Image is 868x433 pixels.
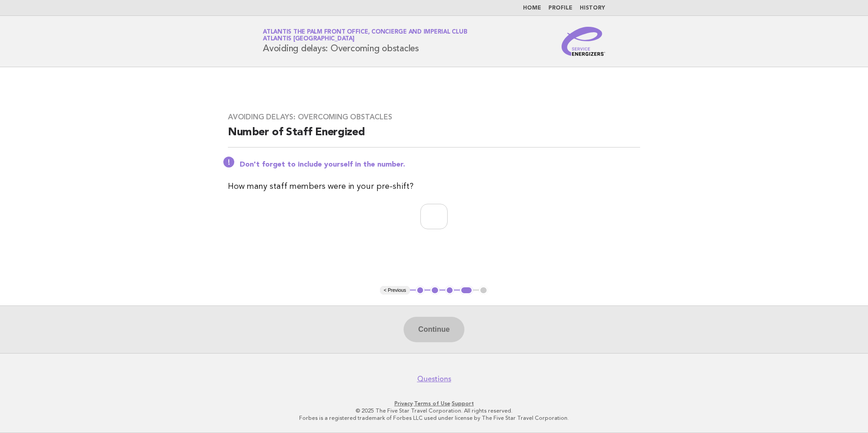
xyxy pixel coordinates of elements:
[263,29,467,42] a: Atlantis The Palm Front Office, Concierge and Imperial ClubAtlantis [GEOGRAPHIC_DATA]
[156,407,712,414] p: © 2025 The Five Star Travel Corporation. All rights reserved.
[523,5,541,11] a: Home
[228,113,640,122] h3: Avoiding delays: Overcoming obstacles
[445,286,454,295] button: 3
[460,286,473,295] button: 4
[156,400,712,407] p: · ·
[562,27,605,56] img: Service Energizers
[263,36,355,42] span: Atlantis [GEOGRAPHIC_DATA]
[414,400,450,407] a: Terms of Use
[380,286,409,295] button: < Previous
[240,160,640,169] p: Don't forget to include yourself in the number.
[548,5,572,11] a: Profile
[416,286,425,295] button: 1
[395,400,413,407] a: Privacy
[580,5,605,11] a: History
[228,125,640,148] h2: Number of Staff Energized
[228,180,640,193] p: How many staff members were in your pre-shift?
[452,400,474,407] a: Support
[263,30,467,53] h1: Avoiding delays: Overcoming obstacles
[156,414,712,422] p: Forbes is a registered trademark of Forbes LLC used under license by The Five Star Travel Corpora...
[417,374,451,384] a: Questions
[430,286,439,295] button: 2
